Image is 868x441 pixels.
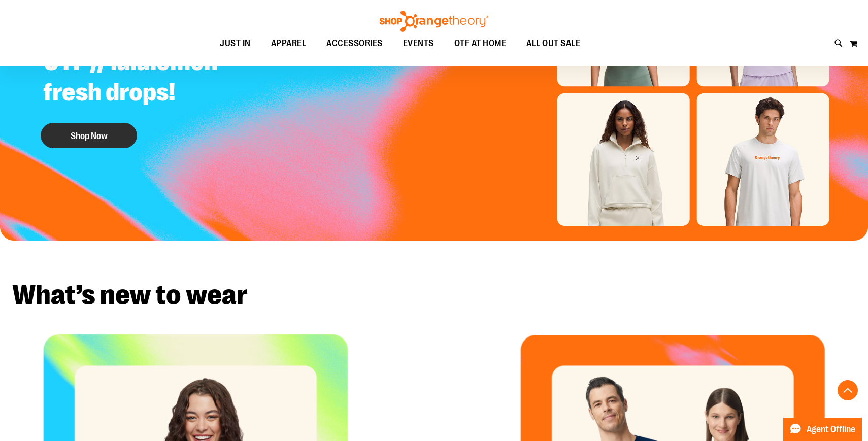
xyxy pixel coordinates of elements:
[807,425,855,434] span: Agent Offline
[378,11,490,32] img: Shop Orangetheory
[526,32,580,55] span: ALL OUT SALE
[220,32,251,55] span: JUST IN
[36,39,288,118] h2: OTF // lululemon fresh drops!
[403,32,434,55] span: EVENTS
[271,32,307,55] span: APPAREL
[838,380,858,400] button: Back To Top
[12,281,856,309] h2: What’s new to wear
[454,32,507,55] span: OTF AT HOME
[41,123,137,148] button: Shop Now
[783,418,862,441] button: Agent Offline
[326,32,383,55] span: ACCESSORIES
[36,39,288,153] a: OTF // lululemon fresh drops! Shop Now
